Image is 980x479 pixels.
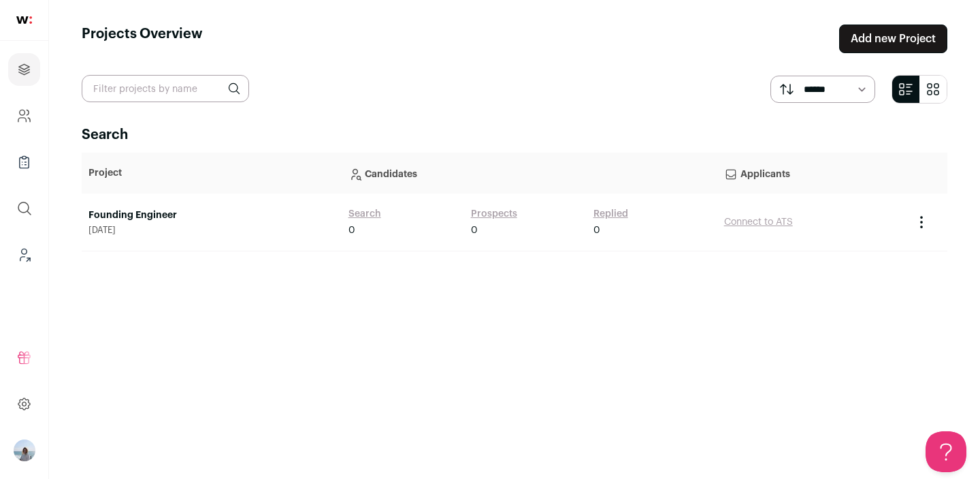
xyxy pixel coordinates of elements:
[724,159,900,187] p: Applicants
[8,53,40,86] a: Projects
[14,439,35,461] button: Open dropdown
[471,223,478,237] span: 0
[88,225,335,236] span: [DATE]
[82,75,249,102] input: Filter projects by name
[14,439,35,461] img: 11561648-medium_jpg
[8,238,40,271] a: Leads (Backoffice)
[926,431,966,472] iframe: Toggle Customer Support
[839,25,947,53] a: Add new Project
[724,217,793,227] a: Connect to ATS
[593,223,600,237] span: 0
[8,99,40,132] a: Company and ATS Settings
[8,146,40,179] a: Company Lists
[593,207,628,221] a: Replied
[913,214,930,230] button: Project Actions
[88,166,335,180] p: Project
[348,223,355,237] span: 0
[348,159,710,187] p: Candidates
[471,207,517,221] a: Prospects
[16,16,32,24] img: wellfound-shorthand-0d5821cbd27db2630d0214b213865d53afaa358527fdda9d0ea32b1df1b89c2c.svg
[88,208,335,222] a: Founding Engineer
[82,125,947,144] h2: Search
[82,25,203,53] h1: Projects Overview
[348,207,381,221] a: Search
